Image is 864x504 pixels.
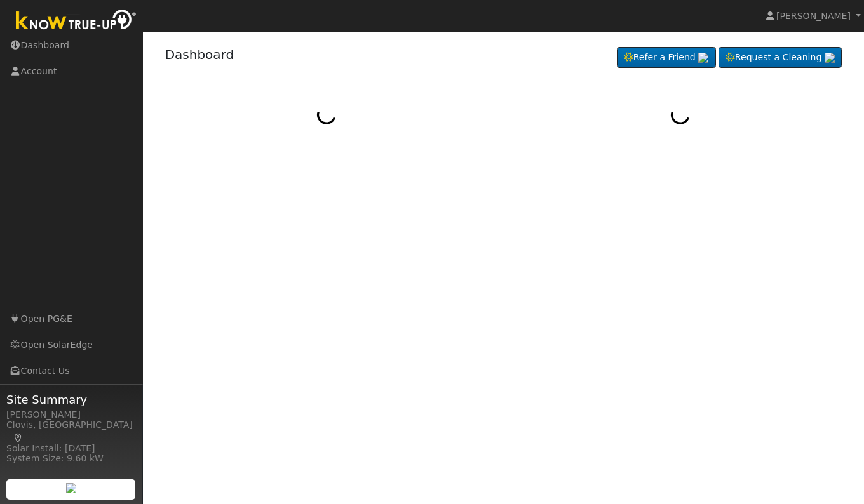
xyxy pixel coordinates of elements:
[617,47,716,69] a: Refer a Friend
[825,53,835,63] img: retrieve
[6,408,136,421] div: [PERSON_NAME]
[719,47,842,69] a: Request a Cleaning
[698,53,708,63] img: retrieve
[6,442,136,455] div: Solar Install: [DATE]
[776,11,851,21] span: [PERSON_NAME]
[6,452,136,465] div: System Size: 9.60 kW
[6,391,136,408] span: Site Summary
[10,7,143,36] img: Know True-Up
[165,47,234,62] a: Dashboard
[6,418,136,445] div: Clovis, [GEOGRAPHIC_DATA]
[13,433,24,443] a: Map
[66,483,76,493] img: retrieve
